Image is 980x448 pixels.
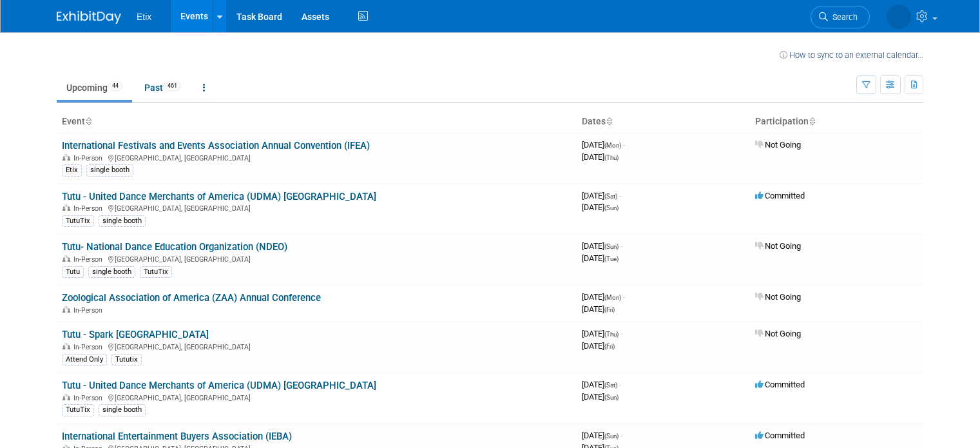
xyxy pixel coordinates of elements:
span: (Sun) [604,394,619,401]
span: [DATE] [582,380,621,389]
span: - [620,329,622,338]
span: In-Person [73,154,106,162]
th: Dates [577,111,750,133]
span: (Sun) [604,204,619,211]
span: (Thu) [604,331,619,338]
span: (Tue) [604,255,619,262]
div: TutuTix [140,266,172,278]
a: How to sync to an external calendar... [780,50,923,60]
a: International Entertainment Buyers Association (IEBA) [62,431,292,442]
img: In-Person Event [62,306,70,313]
span: [DATE] [582,191,621,200]
span: In-Person [73,394,106,402]
span: [DATE] [582,253,619,263]
span: (Sun) [604,433,619,440]
a: Sort by Participation Type [809,116,815,126]
span: In-Person [73,306,106,315]
a: Tutu- National Dance Education Organization (NDEO) [62,241,287,253]
div: single booth [99,404,146,416]
span: Not Going [755,241,801,251]
div: single booth [99,215,146,227]
span: [DATE] [582,392,619,402]
a: Tutu - United Dance Merchants of America (UDMA) [GEOGRAPHIC_DATA] [62,191,376,202]
span: In-Person [73,343,106,351]
div: [GEOGRAPHIC_DATA], [GEOGRAPHIC_DATA] [62,341,572,351]
span: - [620,241,622,251]
span: Not Going [755,140,801,150]
span: [DATE] [582,431,622,440]
img: In-Person Event [62,204,70,211]
div: Tututix [111,354,142,365]
span: Not Going [755,292,801,302]
span: Search [828,12,858,22]
a: Upcoming44 [57,75,132,100]
img: In-Person Event [62,154,70,161]
th: Participation [750,111,923,133]
div: single booth [86,164,133,176]
span: Not Going [755,329,801,338]
span: (Mon) [604,142,621,149]
img: In-Person Event [62,394,70,400]
a: Past461 [135,75,191,100]
div: Tutu [62,266,84,278]
span: In-Person [73,255,106,264]
span: [DATE] [582,292,625,302]
div: [GEOGRAPHIC_DATA], [GEOGRAPHIC_DATA] [62,253,572,264]
img: ExhibitDay [57,11,121,24]
a: Sort by Event Name [85,116,91,126]
div: Attend Only [62,354,107,365]
span: Etix [137,12,151,22]
span: (Sat) [604,193,617,200]
a: Zoological Association of America (ZAA) Annual Conference [62,292,321,304]
img: Amy Meyer [887,5,911,29]
div: Etix [62,164,82,176]
span: [DATE] [582,304,615,314]
a: Search [811,6,870,28]
span: 461 [164,81,181,91]
img: In-Person Event [62,255,70,262]
span: (Fri) [604,343,615,350]
span: [DATE] [582,341,615,351]
div: [GEOGRAPHIC_DATA], [GEOGRAPHIC_DATA] [62,152,572,162]
span: - [619,191,621,200]
span: (Mon) [604,294,621,301]
span: [DATE] [582,140,625,150]
a: Tutu - Spark [GEOGRAPHIC_DATA] [62,329,209,340]
span: - [623,292,625,302]
span: Committed [755,431,805,440]
span: (Thu) [604,154,619,161]
span: [DATE] [582,241,622,251]
span: (Sun) [604,243,619,250]
img: In-Person Event [62,343,70,349]
th: Event [57,111,577,133]
span: [DATE] [582,202,619,212]
span: - [623,140,625,150]
div: single booth [88,266,135,278]
span: 44 [108,81,122,91]
a: Tutu - United Dance Merchants of America (UDMA) [GEOGRAPHIC_DATA] [62,380,376,391]
a: International Festivals and Events Association Annual Convention (IFEA) [62,140,370,151]
span: - [620,431,622,440]
span: [DATE] [582,152,619,162]
span: In-Person [73,204,106,213]
span: - [619,380,621,389]
span: Committed [755,191,805,200]
a: Sort by Start Date [606,116,612,126]
div: TutuTix [62,404,94,416]
div: TutuTix [62,215,94,227]
div: [GEOGRAPHIC_DATA], [GEOGRAPHIC_DATA] [62,392,572,402]
span: Committed [755,380,805,389]
span: [DATE] [582,329,622,338]
span: (Fri) [604,306,615,313]
div: [GEOGRAPHIC_DATA], [GEOGRAPHIC_DATA] [62,202,572,213]
span: (Sat) [604,382,617,389]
